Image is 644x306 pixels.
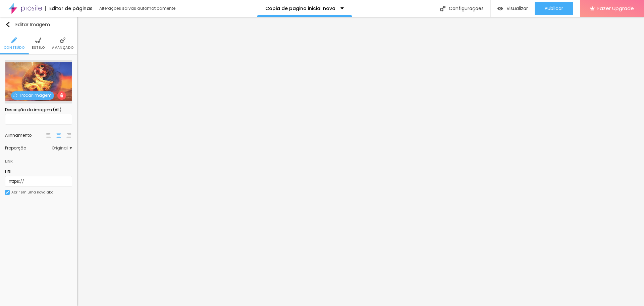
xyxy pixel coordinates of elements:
div: Link [5,158,13,165]
div: Alinhamento [5,133,45,137]
span: Visualizar [506,6,528,11]
div: Proporção [5,146,52,150]
div: URL [5,169,72,175]
div: Alterações salvas automaticamente [99,6,176,10]
button: Visualizar [491,2,535,15]
img: view-1.svg [497,6,503,11]
img: Icone [11,37,17,43]
img: Icone [440,6,445,11]
img: paragraph-right-align.svg [66,133,71,138]
img: Icone [60,93,64,97]
img: Icone [13,93,17,97]
div: Descrição da imagem (Alt) [5,107,72,113]
img: Icone [60,37,66,43]
span: Original [52,146,72,150]
div: Editor de páginas [45,6,93,11]
span: Publicar [545,6,563,11]
button: Publicar [535,2,573,15]
span: Fazer Upgrade [597,5,634,11]
span: Conteúdo [4,46,25,49]
iframe: Editor [77,17,644,306]
span: Avançado [52,46,73,49]
img: paragraph-left-align.svg [46,133,51,138]
img: Icone [6,191,9,194]
div: Link [5,154,72,166]
img: Icone [5,22,10,27]
img: Icone [35,37,41,43]
div: Abrir em uma nova aba [11,191,54,194]
p: Copia de pagina inicial nova [265,6,335,11]
span: Trocar imagem [11,91,54,100]
div: Editar Imagem [5,22,50,27]
span: Estilo [32,46,45,49]
img: paragraph-center-align.svg [56,133,61,138]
